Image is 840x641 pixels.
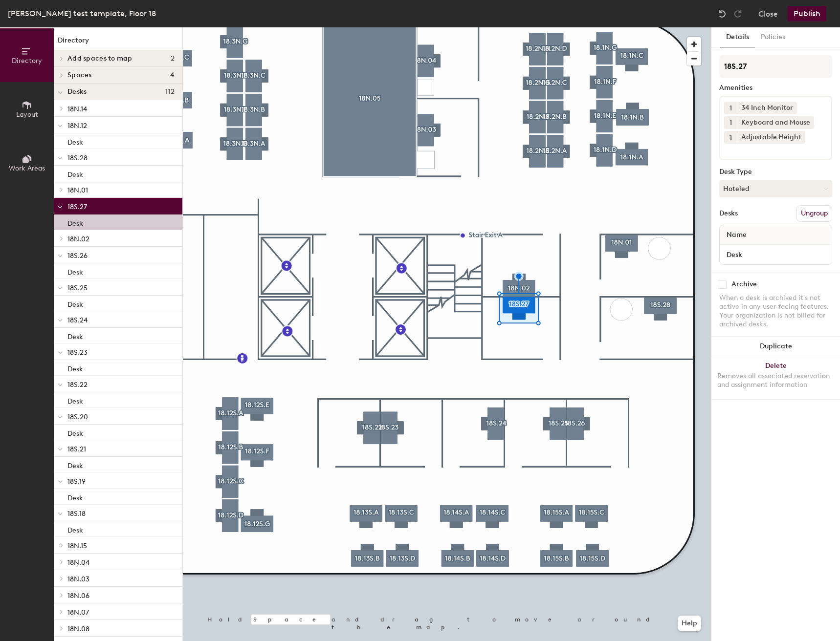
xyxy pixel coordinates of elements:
span: 18S.27 [67,203,87,211]
div: Removes all associated reservation and assignment information [717,372,834,389]
p: Desk [67,330,83,341]
span: 18S.23 [67,348,88,357]
span: Directory [12,57,42,65]
button: 1 [724,102,737,114]
span: 18N.06 [67,592,89,600]
span: 18S.25 [67,284,88,292]
span: 112 [165,88,175,96]
button: 1 [724,131,737,144]
button: Close [758,6,778,21]
input: Unnamed desk [722,248,830,261]
button: Ungroup [796,205,832,222]
button: Duplicate [711,337,840,356]
span: 18S.21 [67,445,86,453]
p: Desk [67,168,83,179]
div: Desks [719,210,738,217]
span: 18N.15 [67,542,87,550]
h1: Directory [54,35,182,50]
button: Publish [788,6,826,21]
button: DeleteRemoves all associated reservation and assignment information [711,356,840,399]
div: Amenities [719,84,832,92]
img: Redo [733,9,743,19]
span: 2 [171,55,175,63]
button: Help [678,616,701,631]
span: 18S.22 [67,381,88,389]
p: Desk [67,362,83,373]
span: 4 [170,71,175,79]
p: Desk [67,459,83,470]
div: Archive [731,280,757,288]
span: 18N.01 [67,186,88,194]
button: Details [720,27,755,47]
span: 1 [729,118,732,128]
p: Desk [67,491,83,502]
p: Desk [67,135,83,147]
p: Desk [67,394,83,406]
p: Desk [67,523,83,534]
span: 18S.20 [67,413,88,421]
span: 18S.18 [67,510,86,518]
div: Adjustable Height [737,131,805,144]
span: 18N.04 [67,558,89,567]
p: Desk [67,427,83,438]
span: 18N.07 [67,608,89,617]
span: Add spaces to map [67,55,133,63]
span: 18S.24 [67,316,88,324]
img: Undo [717,9,727,19]
span: Work Areas [9,164,45,172]
span: Desks [67,88,87,96]
span: 18N.03 [67,575,89,583]
span: 18S.19 [67,477,86,486]
p: Desk [67,298,83,309]
button: 1 [724,116,737,129]
span: 18N.12 [67,122,87,130]
div: 34 Inch Monitor [737,102,797,114]
div: [PERSON_NAME] test template, Floor 18 [8,7,156,20]
span: 1 [729,132,732,143]
span: 1 [729,103,732,113]
div: Keyboard and Mouse [737,116,814,129]
p: Desk [67,265,83,277]
span: 18N.08 [67,625,89,633]
span: Layout [16,110,38,119]
button: Policies [755,27,791,47]
div: When a desk is archived it's not active in any user-facing features. Your organization is not bil... [719,294,832,329]
span: 18N.14 [67,105,87,113]
span: Name [722,226,752,244]
span: 18S.28 [67,154,88,162]
span: 18S.26 [67,252,88,260]
span: 18N.02 [67,235,89,243]
p: Desk [67,216,83,228]
div: Desk Type [719,168,832,176]
button: Hoteled [719,180,832,197]
span: Spaces [67,71,92,79]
